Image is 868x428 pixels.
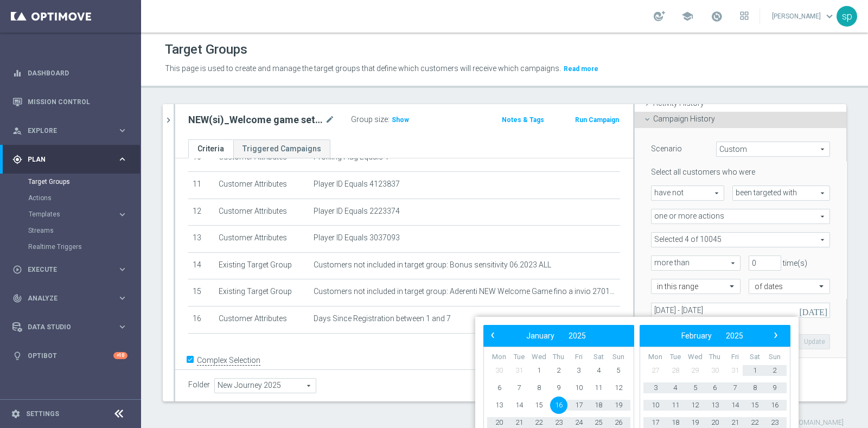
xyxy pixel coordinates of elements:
span: Days Since Registration between 1 and 7 [314,314,451,323]
div: Realtime Triggers [28,239,140,255]
span: February [681,331,712,340]
button: Update [798,334,830,349]
lable: Select all customers who were [651,168,755,176]
a: Settings [26,411,59,417]
th: weekday [589,353,609,362]
span: 8 [530,379,547,397]
i: mode_edit [325,113,335,126]
th: weekday [646,353,666,362]
th: weekday [745,353,765,362]
label: : [388,115,390,124]
td: 16 [188,306,214,333]
div: Actions [28,190,140,206]
input: Select date range [651,303,830,318]
span: 16 [766,397,783,414]
th: weekday [685,353,705,362]
span: 7 [510,379,528,397]
button: January [519,329,561,343]
td: 11 [188,171,214,199]
span: Campaign History [653,114,715,123]
span: 7 [726,379,744,397]
div: sp [837,6,857,27]
ng-select: in this range [651,279,741,294]
span: 27 [647,362,664,379]
a: Target Groups [28,177,113,186]
span: time(s) [783,259,807,267]
div: Mission Control [12,87,127,116]
a: Dashboard [28,59,127,87]
div: person_search Explore keyboard_arrow_right [12,126,128,135]
span: Explore [28,127,117,134]
span: 9 [550,379,567,397]
span: 5 [610,362,627,379]
button: February [674,329,719,343]
span: 14 [726,397,744,414]
span: 2025 [726,331,743,340]
i: keyboard_arrow_right [117,209,127,220]
span: 8 [746,379,763,397]
div: Execute [12,265,117,274]
button: Read more [563,63,599,75]
span: school [681,10,693,22]
th: weekday [569,353,589,362]
span: Welcome Game Welcome Game DEM Welcome Game SMS Welcome Game Recall [652,233,829,247]
span: keyboard_arrow_down [824,10,835,22]
div: Streams [28,222,140,239]
span: Player ID Equals 3037093 [314,233,400,242]
span: 30 [490,362,508,379]
i: lightbulb [12,351,22,361]
span: 10 [647,397,664,414]
td: Customer Attributes [214,199,309,226]
i: keyboard_arrow_right [117,125,127,136]
a: [PERSON_NAME]keyboard_arrow_down [771,8,837,24]
span: 15 [746,397,763,414]
span: 15 [530,397,547,414]
span: Show [392,116,409,124]
span: This page is used to create and manage the target groups that define which customers will receive... [165,64,561,73]
span: 17 [570,397,588,414]
label: Group size [351,115,388,124]
i: track_changes [12,293,22,303]
span: 11 [590,379,607,397]
td: Customer Attributes [214,226,309,253]
td: Existing Target Group [214,252,309,279]
bs-datepicker-navigation-view: ​ ​ ​ [486,329,626,343]
i: gps_fixed [12,155,22,164]
td: Customer Attributes [214,145,309,172]
i: equalizer [12,68,22,78]
div: Templates keyboard_arrow_right [28,210,128,219]
span: 3 [570,362,588,379]
span: 1 [530,362,547,379]
a: Triggered Campaigns [233,139,330,158]
div: lightbulb Optibot +10 [12,352,128,360]
i: person_search [12,126,22,136]
span: 28 [667,362,684,379]
span: 12 [686,397,704,414]
button: 2025 [719,329,750,343]
th: weekday [666,353,686,362]
span: 30 [706,362,724,379]
span: 9 [766,379,783,397]
span: ‹ [486,328,500,342]
span: Execute [28,266,117,273]
td: 15 [188,279,214,306]
span: 2 [766,362,783,379]
i: keyboard_arrow_right [117,264,127,274]
a: Optibot [28,341,113,370]
ng-select: of dates [749,279,830,294]
th: weekday [608,353,628,362]
div: Explore [12,126,117,136]
span: Player ID Equals 2223374 [314,207,400,216]
a: Realtime Triggers [28,242,113,251]
span: 31 [510,362,528,379]
span: 4 [667,379,684,397]
div: Plan [12,155,117,164]
div: gps_fixed Plan keyboard_arrow_right [12,155,128,164]
div: Analyze [12,293,117,303]
a: Criteria [188,139,233,158]
span: 10 [570,379,588,397]
span: 18 [590,397,607,414]
label: Folder [188,380,210,389]
i: keyboard_arrow_right [117,154,127,164]
td: Existing Target Group [214,279,309,306]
